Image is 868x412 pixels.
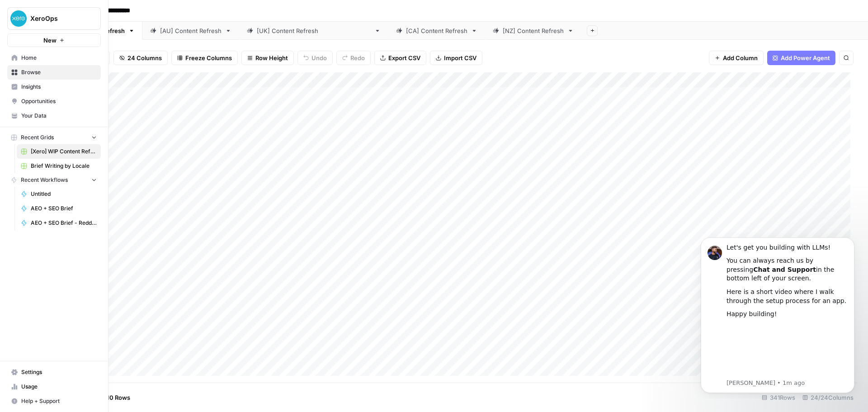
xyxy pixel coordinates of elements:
[723,53,758,62] span: Add Column
[388,22,485,40] a: [CA] Content Refresh
[7,109,101,123] a: Your Data
[21,83,97,91] span: Insights
[94,393,130,402] span: Add 10 Rows
[239,22,388,40] a: [[GEOGRAPHIC_DATA]] Content Refresh
[503,26,564,35] div: [NZ] Content Refresh
[31,204,97,213] span: AEO + SEO Brief
[311,53,327,62] span: Undo
[21,133,54,142] span: Recent Grids
[781,53,830,62] span: Add Power Agent
[31,190,97,198] span: Untitled
[255,53,288,62] span: Row Height
[687,229,868,398] iframe: Intercom notifications message
[7,51,101,65] a: Home
[7,365,101,379] a: Settings
[171,51,238,65] button: Freeze Columns
[21,68,97,76] span: Browse
[30,14,85,23] span: XeroOps
[444,53,476,62] span: Import CSV
[185,53,232,62] span: Freeze Columns
[21,54,97,62] span: Home
[485,22,581,40] a: [NZ] Content Refresh
[257,26,371,35] div: [[GEOGRAPHIC_DATA]] Content Refresh
[7,379,101,394] a: Usage
[21,397,97,405] span: Help + Support
[31,147,97,156] span: [Xero] WIP Content Refresh
[31,162,97,170] span: Brief Writing by Locale
[7,394,101,408] button: Help + Support
[17,144,101,159] a: [Xero] WIP Content Refresh
[767,51,835,65] button: Add Power Agent
[142,22,239,40] a: [AU] Content Refresh
[21,97,97,105] span: Opportunities
[21,112,97,120] span: Your Data
[39,150,160,158] p: Message from Steven, sent 1m ago
[17,187,101,201] a: Untitled
[17,159,101,173] a: Brief Writing by Locale
[39,94,160,148] iframe: youtube
[127,53,162,62] span: 24 Columns
[17,216,101,230] a: AEO + SEO Brief - Reddit Test
[21,176,68,184] span: Recent Workflows
[709,51,764,65] button: Add Column
[7,80,101,94] a: Insights
[21,368,97,376] span: Settings
[160,26,222,35] div: [AU] Content Refresh
[374,51,426,65] button: Export CSV
[406,26,467,35] div: [CA] Content Refresh
[43,36,57,45] span: New
[10,10,27,27] img: XeroOps Logo
[388,53,420,62] span: Export CSV
[7,33,101,47] button: New
[7,173,101,187] button: Recent Workflows
[7,65,101,80] a: Browse
[21,383,97,391] span: Usage
[297,51,333,65] button: Undo
[31,219,97,227] span: AEO + SEO Brief - Reddit Test
[336,51,371,65] button: Redo
[113,51,168,65] button: 24 Columns
[7,7,101,30] button: Workspace: XeroOps
[241,51,294,65] button: Row Height
[17,201,101,216] a: AEO + SEO Brief
[430,51,482,65] button: Import CSV
[7,94,101,109] a: Opportunities
[7,131,101,144] button: Recent Grids
[350,53,365,62] span: Redo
